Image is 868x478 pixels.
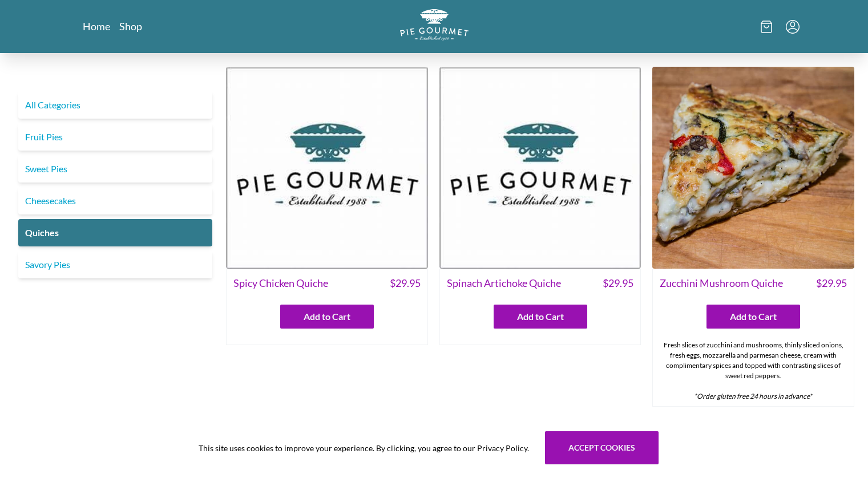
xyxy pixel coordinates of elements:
[233,276,328,291] span: Spicy Chicken Quiche
[83,19,110,33] a: Home
[226,67,428,269] img: Spicy Chicken Quiche
[694,392,812,400] em: *Order gluten free 24 hours in advance*
[652,67,854,269] img: Zucchini Mushroom Quiche
[390,276,421,291] span: $ 29.95
[730,310,777,323] span: Add to Cart
[199,442,529,454] span: This site uses cookies to improve your experience. By clicking, you agree to our Privacy Policy.
[494,305,587,329] button: Add to Cart
[18,155,212,183] a: Sweet Pies
[816,276,847,291] span: $ 29.95
[603,276,633,291] span: $ 29.95
[447,276,561,291] span: Spinach Artichoke Quiche
[653,335,854,406] div: Fresh slices of zucchini and mushrooms, thinly sliced onions, fresh eggs, mozzarella and parmesan...
[786,20,800,34] button: Menu
[660,276,783,291] span: Zucchini Mushroom Quiche
[517,310,564,323] span: Add to Cart
[439,67,641,269] img: Spinach Artichoke Quiche
[18,123,212,151] a: Fruit Pies
[119,19,142,33] a: Shop
[706,305,800,329] button: Add to Cart
[18,219,212,246] a: Quiches
[400,9,469,44] a: Logo
[18,251,212,278] a: Savory Pies
[545,431,659,464] button: Accept cookies
[18,91,212,119] a: All Categories
[280,305,374,329] button: Add to Cart
[18,187,212,214] a: Cheesecakes
[400,9,469,40] img: logo
[304,310,350,323] span: Add to Cart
